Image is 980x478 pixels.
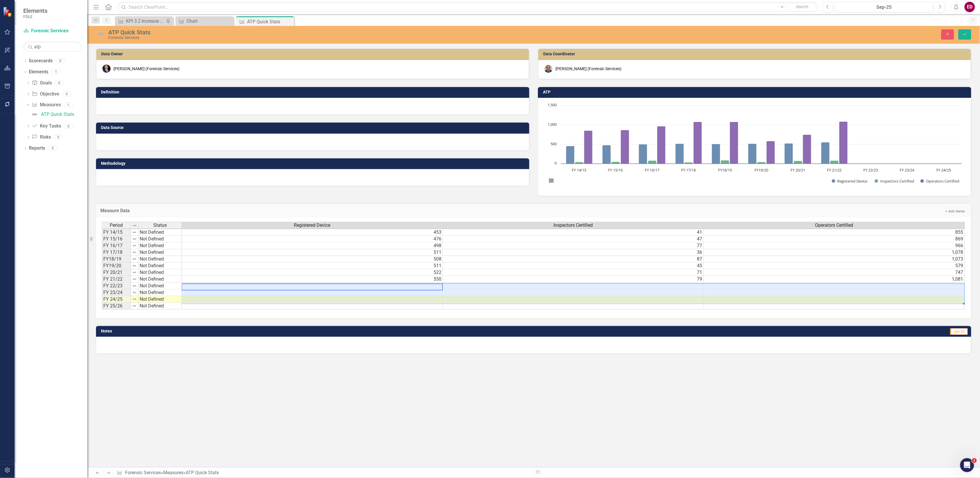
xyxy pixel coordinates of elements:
[32,102,61,108] a: Measures
[132,290,137,295] img: 8DAGhfEEPCf229AAAAAElFTkSuQmCC
[102,296,131,303] td: FY 24/25
[163,470,183,475] a: Measures
[29,69,48,75] a: Elements
[54,135,63,140] div: 0
[757,162,766,164] path: FY19/20, 45. Inspectors Certified.
[102,283,131,289] td: FY 22/23
[182,276,443,283] td: 550
[102,256,131,263] td: FY18/19
[900,167,915,173] text: FY 23/24
[132,230,137,235] img: 8DAGhfEEPCf229AAAAAElFTkSuQmCC
[648,161,657,164] path: FY 16/17, 77. Inspectors Certified.
[443,269,704,276] td: 71
[960,458,974,472] iframe: Intercom live chat
[839,122,848,164] path: FY 21/22, 1,081. Operators Certified.
[139,303,182,309] td: Not Defined
[32,134,51,141] a: Risks
[704,229,965,236] td: 855
[547,176,555,185] button: View chart menu, Chart
[30,110,74,119] a: ATP Quick Stats
[3,7,13,17] img: ClearPoint Strategy
[102,276,131,283] td: FY 21/22
[118,2,818,12] input: Search ClearPoint...
[972,458,977,463] span: 2
[551,141,557,146] text: 500
[64,124,73,129] div: 0
[132,263,137,268] img: 8DAGhfEEPCf229AAAAAElFTkSuQmCC
[153,223,167,228] span: Status
[132,284,137,288] img: 8DAGhfEEPCf229AAAAAElFTkSuQmCC
[101,125,526,130] h3: Data Source
[685,162,693,164] path: FY 17/18, 36. Inspectors Certified.
[548,102,557,107] text: 1,500
[101,161,526,166] h3: Methodology
[704,249,965,256] td: 1,078
[139,289,182,296] td: Not Defined
[875,178,914,184] button: Show Inspectors Certified
[543,52,968,56] h3: Data Coordinator
[139,256,182,263] td: Not Defined
[832,178,868,184] button: Show Registered Device
[31,111,38,118] img: Not Defined
[55,80,64,85] div: 0
[544,65,553,73] img: Chris Hendry
[132,257,137,261] img: 8DAGhfEEPCf229AAAAAElFTkSuQmCC
[29,58,53,64] a: Scorecards
[132,223,137,228] img: 8DAGhfEEPCf229AAAAAElFTkSuQmCC
[835,2,933,12] button: Sep-25
[794,161,803,164] path: FY 20/21, 71. Inspectors Certified.
[32,91,59,98] a: Objective
[102,236,131,242] td: FY 15/16
[126,17,164,25] div: KPI 3.2 Increase the number of specialized High-Liability Training courses per year to internal a...
[788,3,817,11] button: Search
[32,123,61,130] a: Key Tasks
[182,263,443,269] td: 511
[721,160,729,164] path: FY18/19, 87. Inspectors Certified.
[102,242,131,249] td: FY 16/17
[681,167,696,173] text: FY 17/18
[132,277,137,282] img: 8DAGhfEEPCf229AAAAAElFTkSuQmCC
[821,142,830,164] path: FY 21/22, 550. Registered Device.
[554,223,593,228] span: Inspectors Certified
[102,229,131,236] td: FY 14/15
[712,144,720,164] path: FY18/19, 508. Registered Device.
[544,102,965,190] svg: Interactive chart
[572,167,587,173] text: FY 14/15
[965,2,975,12] button: ED
[730,122,738,164] path: FY18/19, 1,073. Operators Certified.
[676,144,684,164] path: FY 17/18, 511. Registered Device.
[139,263,182,269] td: Not Defined
[23,7,47,14] span: Elements
[603,145,611,164] path: FY 15/16, 476. Registered Device.
[827,167,842,173] text: FY 21/22
[837,4,931,11] div: Sep-25
[102,249,131,256] td: FY 17/18
[942,208,967,215] button: Add Series
[555,160,557,166] text: 0
[139,249,182,256] td: Not Defined
[612,162,620,164] path: FY 15/16, 47. Inspectors Certified.
[921,178,960,184] button: Show Operators Certified
[443,229,704,236] td: 41
[110,223,123,228] span: Period
[950,328,968,335] span: Jun-25
[443,249,704,256] td: 36
[182,229,443,236] td: 453
[139,269,182,276] td: Not Defined
[101,90,526,94] h3: Definition
[102,263,131,269] td: FY19/20
[139,242,182,249] td: Not Defined
[543,90,968,94] h3: ATP
[936,167,951,173] text: FY 24/25
[767,141,775,164] path: FY19/20, 579. Operators Certified.
[796,4,809,9] span: Search
[23,42,81,52] input: Search Below...
[132,237,137,241] img: 8DAGhfEEPCf229AAAAAElFTkSuQmCC
[803,135,812,164] path: FY 20/21, 747. Operators Certified.
[32,80,52,86] a: Goals
[139,236,182,242] td: Not Defined
[548,122,557,127] text: 1,000
[102,269,131,276] td: FY 20/21
[101,52,526,56] h3: Data Owner
[56,59,65,63] div: 0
